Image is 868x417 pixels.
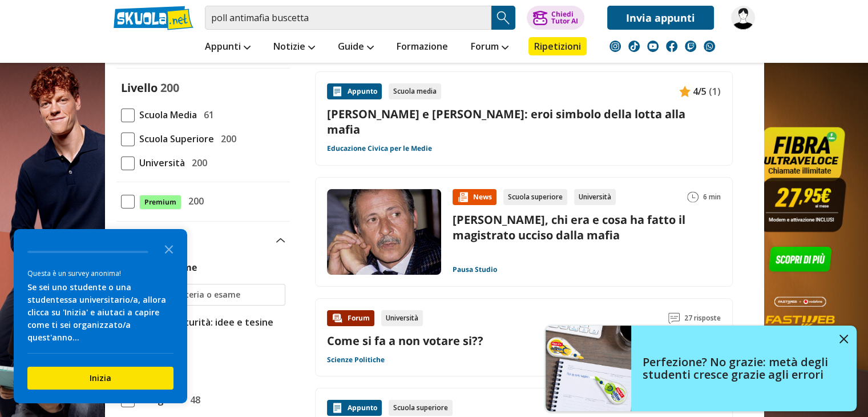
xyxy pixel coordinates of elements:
[628,41,640,52] img: tiktok
[216,131,236,146] span: 200
[687,191,699,203] img: Tempo lettura
[199,107,214,122] span: 61
[389,400,453,416] div: Scuola superiore
[457,191,469,203] img: News contenuto
[135,107,197,122] span: Scuola Media
[647,41,659,52] img: youtube
[453,265,497,274] a: Pausa Studio
[185,392,200,407] span: 48
[666,41,677,52] img: facebook
[389,83,441,99] div: Scuola media
[327,106,721,137] a: [PERSON_NAME] e [PERSON_NAME]: eroi simbolo della lotta alla mafia
[158,237,180,260] button: Close the survey
[528,37,587,55] a: Ripetizioni
[141,289,280,300] input: Ricerca materia o esame
[205,6,491,30] input: Cerca appunti, riassunti o versioni
[731,6,755,30] img: melaniadoc
[679,86,691,97] img: Appunti contenuto
[121,80,158,95] label: Livello
[495,9,512,26] img: Cerca appunti, riassunti o versioni
[14,229,187,403] div: Survey
[184,194,204,209] span: 200
[709,84,721,99] span: (1)
[332,312,343,324] img: Forum contenuto
[551,11,578,25] div: Chiedi Tutor AI
[327,355,385,364] a: Scienze Politiche
[327,400,382,416] div: Appunto
[574,189,616,205] div: Università
[685,41,696,52] img: twitch
[160,80,179,95] span: 200
[332,402,343,414] img: Appunti contenuto
[271,37,318,58] a: Notizie
[703,189,721,205] span: 6 min
[327,310,374,326] div: Forum
[135,131,214,146] span: Scuola Superiore
[468,37,511,58] a: Forum
[187,155,207,170] span: 200
[276,238,285,243] img: Apri e chiudi sezione
[503,189,567,205] div: Scuola superiore
[491,6,515,30] button: Search Button
[202,37,253,58] a: Appunti
[335,37,377,58] a: Guide
[381,310,423,326] div: Università
[332,86,343,97] img: Appunti contenuto
[453,189,496,205] div: News
[668,312,680,324] img: Commenti lettura
[139,195,181,210] span: Premium
[27,281,173,344] div: Se sei uno studente o una studentessa universitario/a, allora clicca su 'Inizia' e aiutaci a capi...
[135,315,285,344] span: Tesina maturità: idee e tesine svolte
[693,84,706,99] span: 4/5
[135,155,185,170] span: Università
[546,326,857,411] a: Perfezione? No grazie: metà degli studenti cresce grazie agli errori
[27,268,173,279] div: Questa è un survey anonima!
[609,41,621,52] img: instagram
[839,335,848,343] img: close
[453,212,685,243] a: [PERSON_NAME], chi era e cosa ha fatto il magistrato ucciso dalla mafia
[327,144,432,153] a: Educazione Civica per le Medie
[527,6,584,30] button: ChiediTutor AI
[327,83,382,99] div: Appunto
[27,367,173,390] button: Inizia
[394,37,451,58] a: Formazione
[704,41,715,52] img: WhatsApp
[607,6,714,30] a: Invia appunti
[643,356,831,381] h4: Perfezione? No grazie: metà degli studenti cresce grazie agli errori
[327,189,441,275] img: Immagine news
[327,333,483,348] a: Come si fa a non votare si??
[684,310,721,326] span: 27 risposte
